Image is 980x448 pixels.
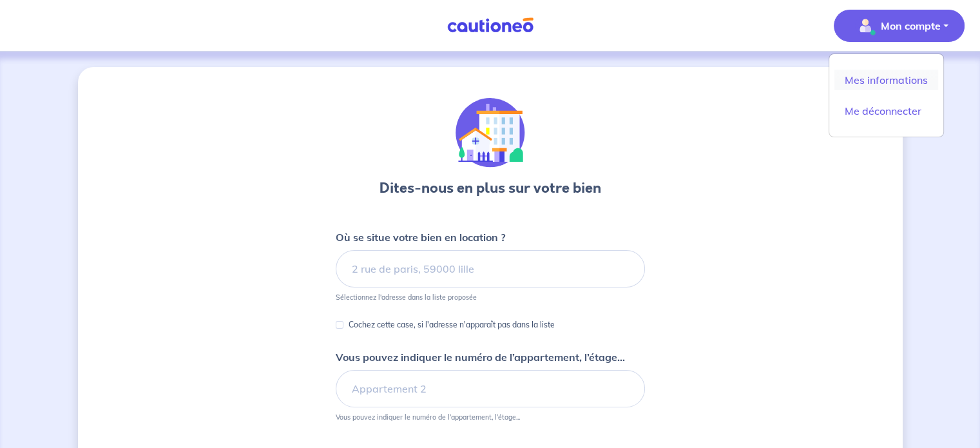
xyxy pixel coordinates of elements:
[336,293,477,302] p: Sélectionnez l'adresse dans la liste proposée
[834,101,938,121] a: Me déconnecter
[881,18,941,34] p: Mon compte
[456,98,525,168] img: illu_houses.svg
[829,54,944,137] div: illu_account_valid_menu.svgMon compte
[834,70,938,90] a: Mes informations
[336,250,645,287] input: 2 rue de paris, 59000 lille
[336,370,645,407] input: Appartement 2
[336,229,505,245] p: Où se situe votre bien en location ?
[380,178,601,199] h3: Dites-nous en plus sur votre bien
[336,349,625,365] p: Vous pouvez indiquer le numéro de l’appartement, l’étage...
[349,317,555,333] p: Cochez cette case, si l'adresse n'apparaît pas dans la liste
[442,17,539,34] img: Cautioneo
[834,10,965,42] button: illu_account_valid_menu.svgMon compte
[336,413,520,422] p: Vous pouvez indiquer le numéro de l’appartement, l’étage...
[855,15,876,36] img: illu_account_valid_menu.svg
